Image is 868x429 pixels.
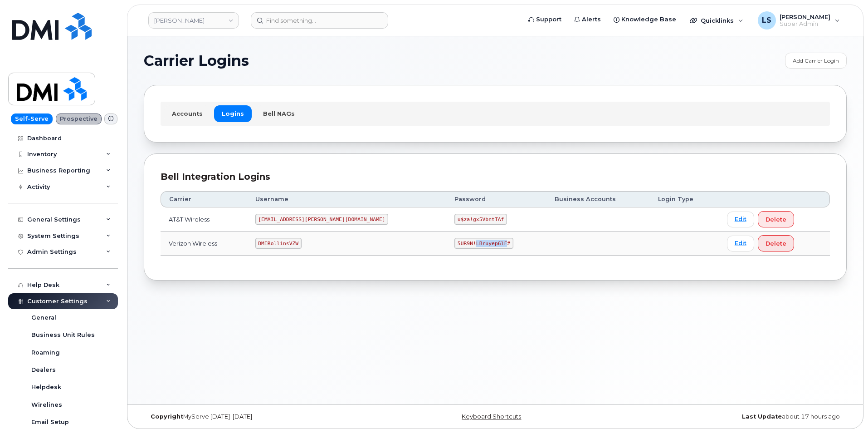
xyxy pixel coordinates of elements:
[650,191,719,207] th: Login Type
[766,215,786,224] span: Delete
[546,191,650,207] th: Business Accounts
[727,212,754,227] a: Edit
[151,413,183,420] strong: Copyright
[758,235,794,251] button: Delete
[144,413,378,420] div: MyServe [DATE]–[DATE]
[247,191,447,207] th: Username
[766,239,786,248] span: Delete
[161,207,247,232] td: AT&T Wireless
[785,53,847,69] a: Add Carrier Login
[454,214,507,225] code: u$za!gx5VbntTAf
[144,54,249,68] span: Carrier Logins
[462,413,521,420] a: Keyboard Shortcuts
[255,214,389,225] code: [EMAIL_ADDRESS][PERSON_NAME][DOMAIN_NAME]
[727,236,754,251] a: Edit
[758,211,794,227] button: Delete
[742,413,782,420] strong: Last Update
[161,170,830,183] div: Bell Integration Logins
[161,232,247,256] td: Verizon Wireless
[214,105,252,122] a: Logins
[454,238,513,249] code: 5UR9N!LBruyep6lF#
[164,105,210,122] a: Accounts
[255,238,302,249] code: DMIRollinsVZW
[612,413,847,420] div: about 17 hours ago
[446,191,546,207] th: Password
[161,191,247,207] th: Carrier
[255,105,302,122] a: Bell NAGs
